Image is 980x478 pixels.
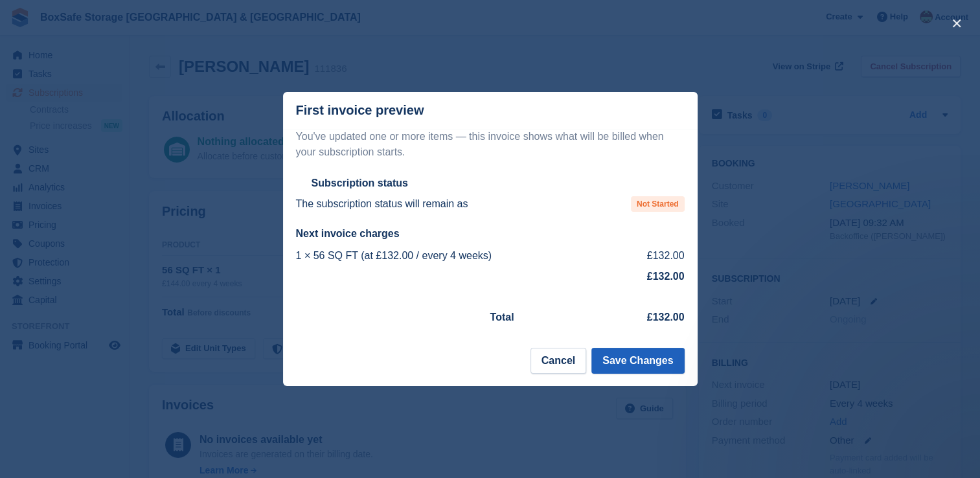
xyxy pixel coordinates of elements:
strong: Total [490,312,514,323]
button: Save Changes [591,348,684,374]
p: You've updated one or more items — this invoice shows what will be billed when your subscription ... [296,129,685,160]
button: Cancel [530,348,586,374]
span: Not Started [631,196,685,212]
strong: £132.00 [647,312,685,323]
td: £132.00 [622,245,684,266]
p: First invoice preview [296,103,424,118]
button: close [946,13,967,34]
h2: Next invoice charges [296,227,685,240]
p: The subscription status will remain as [296,196,468,212]
h2: Subscription status [312,177,408,190]
strong: £132.00 [647,271,685,282]
td: 1 × 56 SQ FT (at £132.00 / every 4 weeks) [296,245,622,266]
